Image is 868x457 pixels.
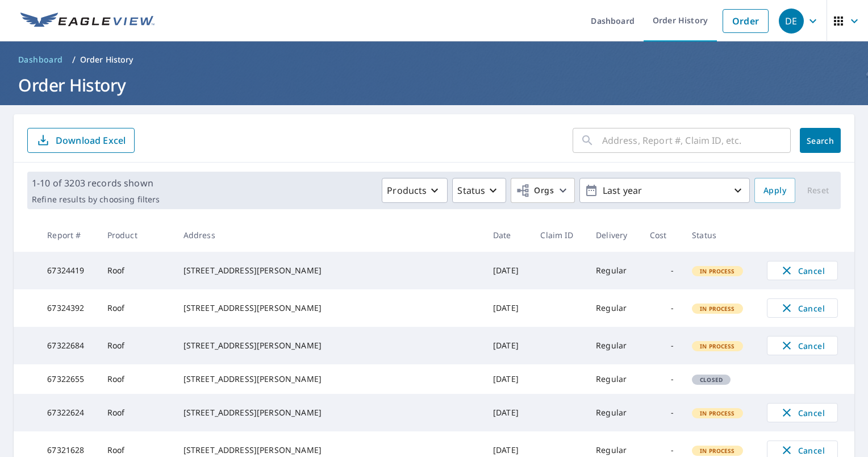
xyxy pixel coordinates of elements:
div: [STREET_ADDRESS][PERSON_NAME] [183,302,475,314]
span: Cancel [779,264,826,277]
td: - [641,289,683,327]
td: Roof [98,394,174,431]
td: 67322624 [38,394,98,431]
th: Claim ID [531,218,587,252]
span: Cancel [779,406,826,419]
span: In Process [693,305,742,313]
td: - [641,252,683,289]
th: Status [683,218,758,252]
span: In Process [693,267,742,275]
th: Report # [38,218,98,252]
td: 67324392 [38,289,98,327]
th: Address [174,218,484,252]
td: [DATE] [484,364,531,394]
span: Orgs [516,184,554,198]
button: Cancel [767,403,838,422]
span: Dashboard [18,54,63,65]
div: [STREET_ADDRESS][PERSON_NAME] [183,265,475,276]
td: - [641,394,683,431]
p: Download Excel [56,134,126,147]
button: Cancel [767,261,838,280]
td: Regular [587,289,641,327]
th: Delivery [587,218,641,252]
th: Cost [641,218,683,252]
span: Closed [693,376,729,384]
td: - [641,327,683,364]
div: [STREET_ADDRESS][PERSON_NAME] [183,373,475,385]
li: / [72,53,76,67]
td: Regular [587,394,641,431]
button: Cancel [767,336,838,355]
td: Regular [587,252,641,289]
button: Download Excel [27,128,135,153]
td: [DATE] [484,327,531,364]
button: Last year [579,178,750,203]
p: Order History [80,54,133,65]
h1: Order History [14,73,854,97]
div: [STREET_ADDRESS][PERSON_NAME] [183,407,475,418]
td: [DATE] [484,252,531,289]
td: Regular [587,364,641,394]
span: In Process [693,342,742,350]
td: Roof [98,327,174,364]
input: Address, Report #, Claim ID, etc. [602,124,791,156]
img: EV Logo [20,13,155,30]
div: [STREET_ADDRESS][PERSON_NAME] [183,340,475,351]
td: 67322655 [38,364,98,394]
div: [STREET_ADDRESS][PERSON_NAME] [183,444,475,456]
button: Status [452,178,506,203]
a: Dashboard [14,51,68,69]
td: 67322684 [38,327,98,364]
span: Cancel [779,339,826,352]
button: Products [382,178,448,203]
button: Search [800,128,841,153]
button: Cancel [767,298,838,318]
span: Cancel [779,301,826,315]
th: Date [484,218,531,252]
span: In Process [693,409,742,417]
button: Apply [754,178,795,203]
span: Search [809,135,832,146]
td: Roof [98,364,174,394]
button: Orgs [511,178,575,203]
span: Apply [763,184,786,198]
p: Last year [598,181,731,201]
p: 1-10 of 3203 records shown [32,176,160,190]
td: [DATE] [484,289,531,327]
td: Regular [587,327,641,364]
div: DE [779,9,804,34]
p: Refine results by choosing filters [32,194,160,205]
span: In Process [693,447,742,455]
td: - [641,364,683,394]
p: Products [387,184,427,197]
td: [DATE] [484,394,531,431]
span: Cancel [779,443,826,457]
th: Product [98,218,174,252]
a: Order [723,9,769,33]
td: 67324419 [38,252,98,289]
nav: breadcrumb [14,51,854,69]
td: Roof [98,252,174,289]
p: Status [457,184,485,197]
td: Roof [98,289,174,327]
